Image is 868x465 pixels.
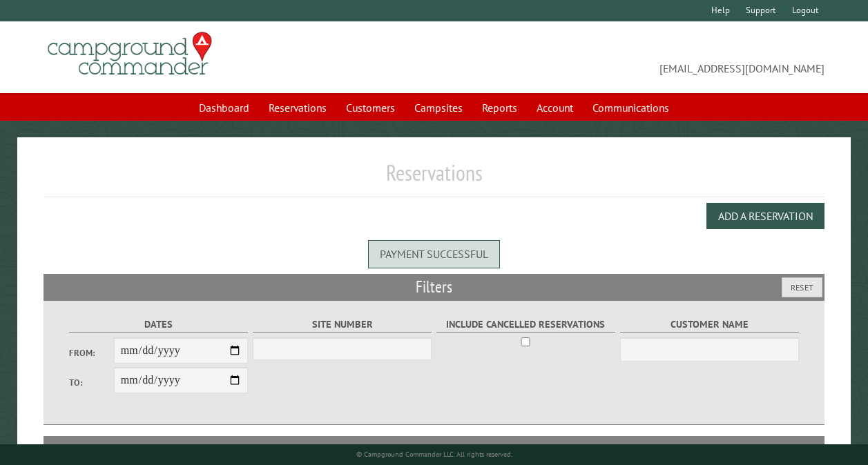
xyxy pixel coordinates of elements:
[50,436,126,461] th: Site
[584,95,677,121] a: Communications
[618,436,673,461] th: Total
[746,436,825,461] th: Edit
[368,240,500,268] div: Payment successful
[782,277,822,297] button: Reset
[253,317,432,333] label: Site Number
[436,317,615,333] label: Include Cancelled Reservations
[44,274,824,300] h2: Filters
[457,436,617,461] th: Customer
[338,95,403,121] a: Customers
[620,317,799,333] label: Customer Name
[406,95,471,121] a: Campsites
[126,436,226,461] th: Dates
[191,95,258,121] a: Dashboard
[474,95,525,121] a: Reports
[434,38,825,77] span: [EMAIL_ADDRESS][DOMAIN_NAME]
[44,27,216,81] img: Campground Commander
[706,203,824,229] button: Add a Reservation
[260,95,335,121] a: Reservations
[356,450,512,459] small: © Campground Commander LLC. All rights reserved.
[44,159,824,197] h1: Reservations
[528,95,581,121] a: Account
[673,436,746,461] th: Due
[69,346,114,359] label: From:
[69,376,114,389] label: To:
[69,317,248,333] label: Dates
[226,436,458,461] th: Camper Details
